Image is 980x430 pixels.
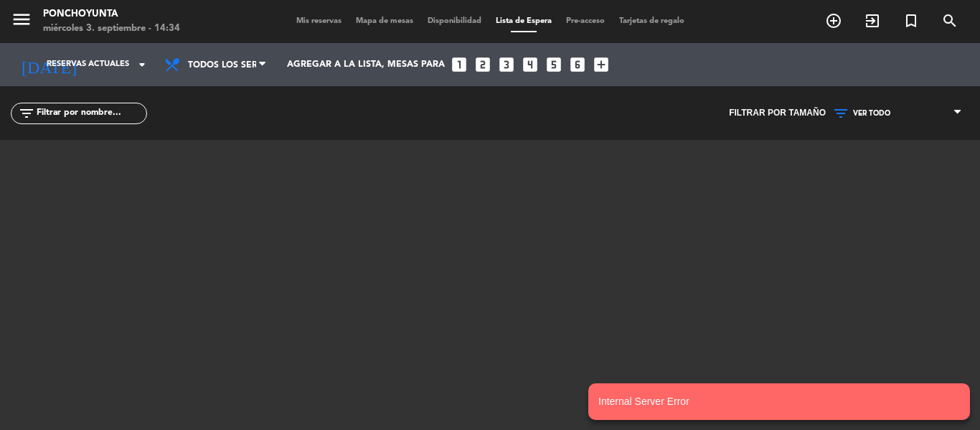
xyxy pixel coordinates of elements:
i: exit_to_app [864,12,881,29]
notyf-toast: Internal Server Error [588,383,970,420]
i: arrow_drop_down [133,56,151,73]
span: Agregar a la lista, mesas para [287,60,445,70]
i: menu [11,9,32,30]
i: looks_6 [568,55,587,74]
i: looks_5 [545,55,563,74]
span: Mapa de mesas [349,17,420,25]
span: Filtrar por tamaño [729,106,826,121]
i: looks_one [450,55,468,74]
span: Tarjetas de regalo [612,17,692,25]
input: Filtrar por nombre... [35,106,146,121]
i: turned_in_not [903,12,920,29]
i: looks_4 [521,55,540,74]
i: filter_list [18,105,35,122]
div: miércoles 3. septiembre - 14:34 [43,22,180,36]
span: Lista de Espera [489,17,559,25]
i: add_circle_outline [825,12,842,29]
i: search [941,12,958,29]
i: [DATE] [11,49,87,80]
span: VER TODO [853,109,890,118]
span: Reservas actuales [47,58,129,71]
div: Ponchoyunta [43,7,180,22]
span: Mis reservas [289,17,349,25]
i: add_box [592,55,611,74]
span: Todos los servicios [188,52,256,79]
button: menu [11,9,32,35]
i: looks_3 [497,55,516,74]
span: Pre-acceso [559,17,612,25]
i: looks_two [473,55,492,74]
span: Disponibilidad [420,17,489,25]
